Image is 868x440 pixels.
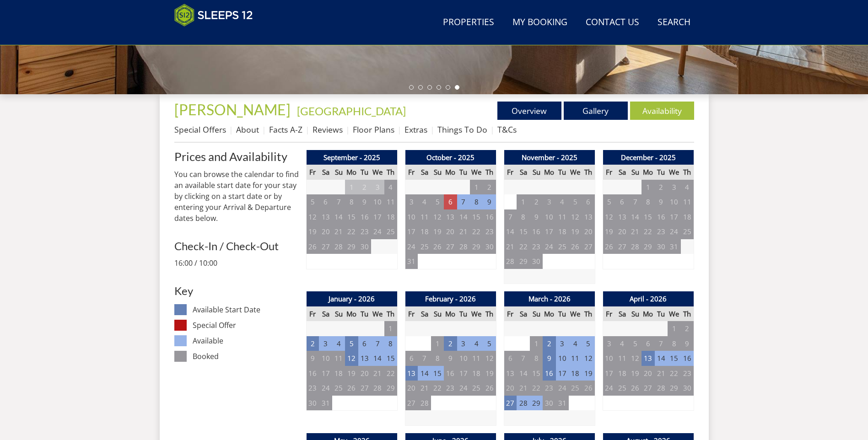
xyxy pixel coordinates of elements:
[483,224,496,239] td: 23
[615,239,628,254] td: 27
[439,12,498,33] a: Properties
[371,366,384,381] td: 21
[629,336,642,351] td: 5
[615,336,628,351] td: 4
[582,336,595,351] td: 5
[668,351,680,366] td: 15
[332,224,345,239] td: 21
[642,366,654,381] td: 20
[332,351,345,366] td: 11
[418,306,431,322] th: Sa
[504,291,595,306] th: March - 2026
[530,194,543,209] td: 2
[384,306,397,322] th: Th
[431,239,444,254] td: 26
[629,366,642,381] td: 19
[681,306,694,322] th: Th
[457,209,470,225] td: 14
[418,366,431,381] td: 14
[668,239,680,254] td: 31
[174,285,299,297] h3: Key
[353,124,394,135] a: Floor Plans
[517,209,529,225] td: 8
[530,239,543,254] td: 23
[530,165,543,180] th: Su
[655,194,668,209] td: 9
[556,239,569,254] td: 25
[405,165,418,180] th: Fr
[174,4,253,27] img: Sleeps 12
[603,366,615,381] td: 17
[504,351,517,366] td: 6
[306,224,319,239] td: 19
[358,180,371,195] td: 2
[582,366,595,381] td: 19
[345,351,358,366] td: 12
[654,12,694,33] a: Search
[306,366,319,381] td: 16
[384,351,397,366] td: 15
[681,321,694,336] td: 2
[504,306,517,322] th: Fr
[371,209,384,225] td: 17
[615,306,628,322] th: Sa
[569,336,582,351] td: 4
[470,351,483,366] td: 11
[603,194,615,209] td: 5
[405,224,418,239] td: 17
[358,306,371,322] th: Tu
[384,224,397,239] td: 25
[655,165,668,180] th: Tu
[444,209,457,225] td: 13
[569,209,582,225] td: 12
[431,209,444,225] td: 12
[457,336,470,351] td: 3
[530,351,543,366] td: 8
[504,165,517,180] th: Fr
[358,351,371,366] td: 13
[345,224,358,239] td: 22
[668,194,680,209] td: 10
[615,224,628,239] td: 20
[582,239,595,254] td: 27
[517,239,529,254] td: 22
[483,239,496,254] td: 30
[470,239,483,254] td: 29
[517,224,529,239] td: 15
[642,180,654,195] td: 1
[371,180,384,195] td: 3
[582,209,595,225] td: 13
[405,239,418,254] td: 24
[193,304,298,315] dd: Available Start Date
[504,209,517,225] td: 7
[615,194,628,209] td: 6
[629,306,642,322] th: Su
[517,165,529,180] th: Sa
[470,306,483,322] th: We
[556,209,569,225] td: 11
[170,32,266,40] iframe: Customer reviews powered by Trustpilot
[630,102,694,120] a: Availability
[371,194,384,209] td: 10
[405,291,496,306] th: February - 2026
[569,351,582,366] td: 11
[405,209,418,225] td: 10
[543,366,555,381] td: 16
[306,194,319,209] td: 5
[569,306,582,322] th: We
[345,180,358,195] td: 1
[384,194,397,209] td: 11
[655,239,668,254] td: 30
[642,194,654,209] td: 8
[517,366,529,381] td: 14
[483,306,496,322] th: Th
[431,336,444,351] td: 1
[655,306,668,322] th: Tu
[615,351,628,366] td: 11
[345,209,358,225] td: 15
[504,239,517,254] td: 21
[569,194,582,209] td: 5
[582,194,595,209] td: 6
[418,194,431,209] td: 4
[556,306,569,322] th: Tu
